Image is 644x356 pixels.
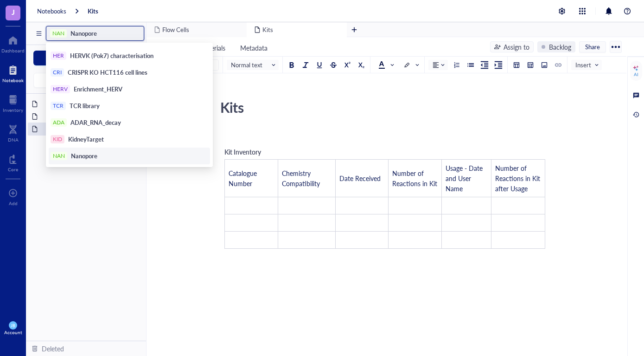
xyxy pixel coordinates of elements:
[8,167,18,172] div: Core
[53,52,64,59] div: HER
[231,61,276,69] span: Normal text
[8,152,18,172] a: Core
[70,118,121,127] span: ADAR_RNA_decay
[70,29,97,38] span: Nanopore
[579,41,606,52] button: Share
[33,51,139,65] button: Create new
[8,122,19,142] a: DNA
[1,48,25,53] div: Dashboard
[446,163,485,193] span: Usage - Date and User Name
[42,110,140,123] div: Flow Cells
[339,174,381,183] span: Date Received
[53,86,68,92] div: HERV
[53,103,64,109] div: TCR
[8,137,19,142] div: DNA
[53,69,62,76] div: CRI
[33,73,139,88] button: Search
[74,84,122,93] span: Enrichment_HERV
[3,92,23,113] a: Inventory
[634,71,638,77] div: AI
[88,7,98,15] a: Kits
[504,42,529,52] div: Assign to
[240,43,268,52] span: Metadata
[216,96,546,119] div: Kits
[70,101,100,110] span: TCR library
[42,123,140,136] div: Kits
[53,119,64,126] div: ADA
[42,97,140,110] div: Data Locations
[37,7,66,15] a: Notebooks
[585,43,600,51] span: Share
[495,163,542,193] span: Number of Reactions in Kit after Usage
[3,107,23,113] div: Inventory
[282,168,320,188] span: Chemistry Compatibility
[11,323,15,328] span: JB
[224,147,261,156] span: Kit Inventory
[70,51,153,60] span: HERVK (Pok7) characterisation
[575,61,599,69] span: Insert
[9,201,18,206] div: Add
[68,68,147,77] span: CRISPR KO HCT116 cell lines
[1,33,25,53] a: Dashboard
[53,136,62,142] div: KID
[12,6,15,18] span: J
[52,30,64,37] div: NAN
[42,343,64,354] div: Deleted
[68,135,104,143] span: KidneyTarget
[4,330,22,335] div: Account
[2,78,24,83] div: Notebook
[549,42,571,52] div: Backlog
[229,168,259,188] span: Catalogue Number
[2,63,24,83] a: Notebook
[53,153,65,159] div: NAN
[71,151,97,160] span: Nanopore
[392,168,437,188] span: Number of Reactions in Kit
